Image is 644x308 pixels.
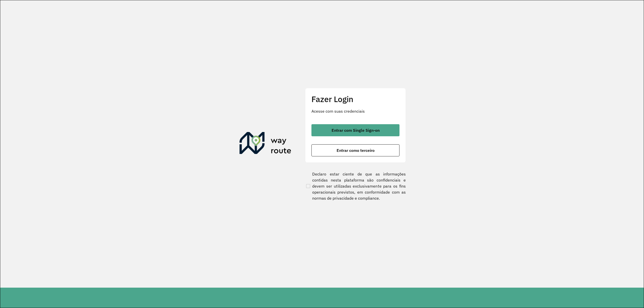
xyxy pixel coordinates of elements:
p: Acesse com suas credenciais [311,108,399,114]
button: button [311,124,399,136]
label: Declaro estar ciente de que as informações contidas nesta plataforma são confidenciais e devem se... [305,171,406,201]
button: button [311,144,399,156]
span: Entrar com Single Sign-on [332,128,380,132]
h2: Fazer Login [311,94,399,104]
span: Entrar como terceiro [337,148,375,152]
img: Roteirizador AmbevTech [239,132,291,156]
